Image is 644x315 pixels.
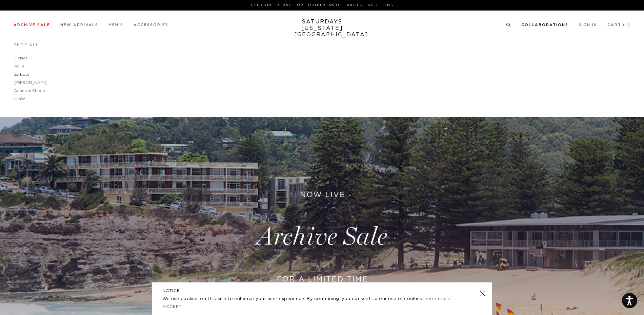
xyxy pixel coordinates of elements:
[134,23,168,27] a: Accessories
[14,43,39,47] a: Shop All
[579,23,597,27] a: Sign In
[607,23,630,27] a: Cart (0)
[60,23,98,27] a: New Arrivals
[521,23,568,27] a: Collaborations
[14,73,29,76] a: Barbour
[14,23,50,27] a: Archive Sale
[162,305,182,309] a: Accept
[14,89,45,93] a: Cameron Studio
[14,64,24,68] a: POTR
[162,296,458,302] p: We use cookies on this site to enhance your user experience. By continuing, you consent to our us...
[625,24,628,27] small: 0
[294,19,350,38] a: SATURDAYS[US_STATE][GEOGRAPHIC_DATA]
[162,288,482,294] h5: NOTICE
[14,97,25,101] a: retaW
[14,56,27,60] a: Dickies
[16,3,628,8] p: Use Code EXTRA15 for Further 15% Off Archive Sale Items
[14,81,47,85] a: [PERSON_NAME]
[423,297,450,301] a: Learn more
[108,23,123,27] a: Men's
